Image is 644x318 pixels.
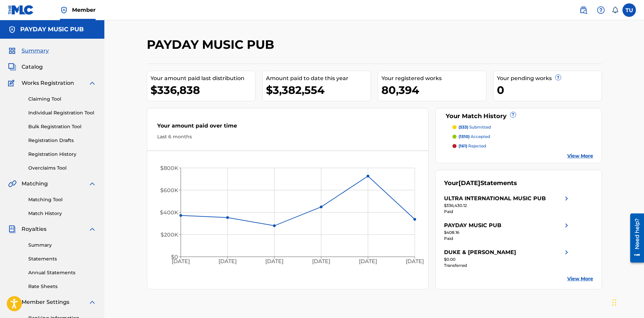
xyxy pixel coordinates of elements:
a: Match History [28,210,96,217]
tspan: $800K [160,165,178,171]
div: Transferred [444,262,571,269]
div: Your amount paid over time [157,122,418,133]
a: Statements [28,255,96,262]
a: View More [567,152,593,160]
p: submitted [459,124,491,130]
span: (1510) [459,134,470,139]
a: Claiming Tool [28,96,96,103]
span: Member [72,6,96,14]
a: Bulk Registration Tool [28,123,96,130]
a: Summary [28,242,96,249]
tspan: [DATE] [359,258,377,265]
span: [DATE] [459,179,480,187]
img: Top Rightsholder [60,6,68,14]
p: accepted [459,134,490,140]
div: Paid [444,236,571,242]
tspan: [DATE] [406,258,424,265]
span: (533) [459,125,468,130]
div: $408.16 [444,229,571,236]
div: Your amount paid last distribution [150,74,255,82]
img: Summary [8,47,16,55]
a: (161) rejected [452,143,593,149]
img: Accounts [8,26,16,34]
a: Matching Tool [28,196,96,203]
tspan: $0 [171,254,178,260]
a: View More [567,275,593,282]
tspan: $400K [160,209,178,216]
div: Your registered works [381,74,486,82]
div: Drag [612,292,616,313]
div: Notifications [612,7,618,13]
span: Matching [22,180,48,188]
img: expand [88,225,96,233]
a: Overclaims Tool [28,165,96,172]
tspan: [DATE] [171,258,190,265]
a: CatalogCatalog [8,63,43,71]
div: Your Statements [444,179,517,188]
div: ULTRA INTERNATIONAL MUSIC PUB [444,195,546,203]
img: Matching [8,180,16,188]
span: (161) [459,143,467,148]
a: SummarySummary [8,47,49,55]
div: Paid [444,209,571,215]
div: PAYDAY MUSIC PUB [444,221,501,229]
img: right chevron icon [563,221,571,229]
h2: PAYDAY MUSIC PUB [147,37,278,52]
img: Member Settings [8,298,16,306]
div: Amount paid to date this year [266,74,371,82]
span: Summary [22,47,49,55]
a: Public Search [577,3,590,17]
div: $336,430.12 [444,203,571,209]
p: rejected [459,143,486,149]
a: Rate Sheets [28,283,96,290]
h5: PAYDAY MUSIC PUB [20,26,84,33]
tspan: [DATE] [312,258,330,265]
a: Registration Drafts [28,137,96,144]
span: ? [510,112,516,117]
span: Works Registration [22,79,74,87]
iframe: Resource Center [625,211,644,265]
a: Individual Registration Tool [28,109,96,116]
div: 0 [497,82,602,98]
a: Annual Statements [28,269,96,276]
span: ? [555,75,561,80]
tspan: $600K [160,187,178,193]
iframe: Chat Widget [610,286,644,318]
img: expand [88,79,96,87]
div: $336,838 [150,82,255,98]
div: User Menu [622,3,636,17]
img: expand [88,180,96,188]
img: search [579,6,587,14]
a: ULTRA INTERNATIONAL MUSIC PUBright chevron icon$336,430.12Paid [444,195,571,215]
tspan: [DATE] [265,258,283,265]
img: right chevron icon [563,248,571,256]
a: PAYDAY MUSIC PUBright chevron icon$408.16Paid [444,221,571,242]
a: Registration History [28,151,96,158]
img: Royalties [8,225,16,233]
tspan: [DATE] [218,258,237,265]
span: Member Settings [22,298,69,306]
a: DUKE & [PERSON_NAME]right chevron icon$0.00Transferred [444,248,571,269]
div: Your Match History [444,112,593,121]
img: right chevron icon [563,195,571,203]
img: Catalog [8,63,16,71]
div: $0.00 [444,256,571,262]
span: Royalties [22,225,46,233]
div: Your pending works [497,74,602,82]
img: help [597,6,605,14]
img: expand [88,298,96,306]
tspan: $200K [160,232,178,238]
span: Catalog [22,63,43,71]
div: $3,382,554 [266,82,371,98]
a: (1510) accepted [452,134,593,140]
img: Works Registration [8,79,17,87]
div: Last 6 months [157,133,418,140]
div: DUKE & [PERSON_NAME] [444,248,516,256]
div: Help [594,3,608,17]
img: MLC Logo [8,5,34,15]
div: 80,394 [381,82,486,98]
a: (533) submitted [452,124,593,130]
